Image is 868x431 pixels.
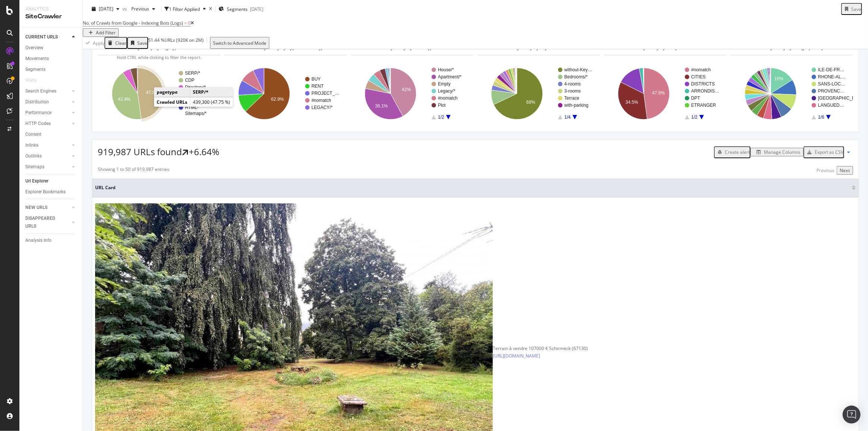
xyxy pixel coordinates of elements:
a: Overview [25,44,77,52]
span: URLs Crawled By Botify By geographical_localization [737,44,846,51]
button: Manage Columns [751,148,803,156]
div: Content [25,131,41,138]
a: Url Explorer [25,177,77,185]
div: +6.64% [189,146,219,158]
text: Directory/* [185,85,206,90]
span: 919,987 URLs found [98,146,182,158]
text: 68% [526,100,535,105]
svg: A chart. [477,61,599,126]
div: Url Explorer [25,177,48,185]
div: A chart. [604,61,726,126]
div: Save [851,6,861,12]
a: Content [25,131,77,138]
text: RHONE-AL… [818,75,846,80]
text: with-parking [564,103,589,108]
a: [URL][DOMAIN_NAME] [493,352,540,360]
div: Outlinks [25,152,42,160]
a: Performance [25,109,70,117]
text: 47.9% [652,90,665,96]
span: URLs Crawled By Botify By geo_lvl [611,44,681,51]
a: Visits [25,76,44,84]
span: URL Card [95,184,850,191]
a: Distribution [25,98,70,106]
text: 1/2 [691,115,698,120]
text: Terrace [564,96,579,101]
svg: A chart. [224,61,346,126]
text: 47.8% [146,90,159,96]
span: URLs Crawled By Botify By by_distributiontype [231,44,326,51]
button: Switch to Advanced Mode [210,37,269,49]
button: Segments[DATE] [219,3,263,15]
text: CDP [185,78,194,83]
button: Next [837,166,853,175]
text: 42% [402,87,411,93]
div: Switch to Advanced Mode [213,40,266,46]
div: Apply [93,40,104,46]
text: SANS-LOC… [818,82,845,87]
text: 1/4 [565,115,571,120]
div: Search Engines [25,87,56,95]
span: URLs Crawled By Botify By estatetype [358,44,435,51]
a: Search Engines [25,87,70,95]
a: Explorer Bookmarks [25,188,77,196]
span: Hold CTRL while clicking to filter the report. [117,54,201,60]
div: Create alert [725,149,750,155]
div: Open Intercom Messenger [843,406,861,424]
span: No. of Crawls from Google - Indexing Bots (Logs) [83,20,183,26]
span: 2025 Aug. 29th [99,6,113,12]
text: [GEOGRAPHIC_DATA] [818,96,865,101]
button: Previous [128,3,158,15]
div: Manage Columns [764,149,800,155]
text: PROJECT_… [311,91,339,96]
a: Outlinks [25,152,70,160]
span: URLs Crawled By Botify By pagetype [105,44,180,51]
td: pagetype [154,87,190,97]
div: Export as CSV [815,149,843,155]
div: Clear [115,40,126,46]
text: #nomatch [438,96,458,101]
a: DISAPPEARED URLS [25,215,70,230]
text: DISTRICTS [691,82,715,87]
text: 62.9% [271,97,284,102]
div: Explorer Bookmarks [25,188,66,196]
div: Add Filter [96,29,116,36]
text: #nomatch [311,98,331,103]
a: Segments [25,66,77,74]
div: DISAPPEARED URLS [25,215,63,230]
div: Segments [25,66,46,74]
div: Overview [25,44,43,52]
div: Inlinks [25,141,38,149]
a: CURRENT URLS [25,33,70,41]
button: Add Filter [83,28,119,37]
text: House/* [438,68,454,73]
text: 3-rooms [564,89,581,94]
text: LEGACY/* [311,105,333,110]
text: Bedrooms/* [564,75,588,80]
text: 1/2 [438,115,444,120]
button: [DATE] [89,3,122,15]
text: 4-rooms [564,82,581,87]
div: [DATE] [250,6,263,12]
div: HTTP Codes [25,120,51,128]
text: DPT [691,96,701,101]
div: Showing 1 to 50 of 919,987 entries [98,166,169,175]
text: ETRANGER [691,103,716,108]
svg: A chart. [730,61,853,126]
text: ILE-DE-FR… [818,68,845,73]
span: vs [122,6,128,12]
button: Save [841,3,862,15]
text: Sitemaps/* [185,111,207,116]
svg: A chart. [351,61,473,126]
div: Distribution [25,98,49,106]
a: Analysis Info [25,237,77,244]
div: CURRENT URLS [25,33,58,41]
button: Save [127,37,148,49]
button: Previous [814,167,837,174]
text: 16% [774,76,783,82]
text: 36.1% [375,104,388,109]
svg: A chart. [98,61,220,126]
div: 51.44 % URLs ( 920K on 2M ) [148,37,204,49]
